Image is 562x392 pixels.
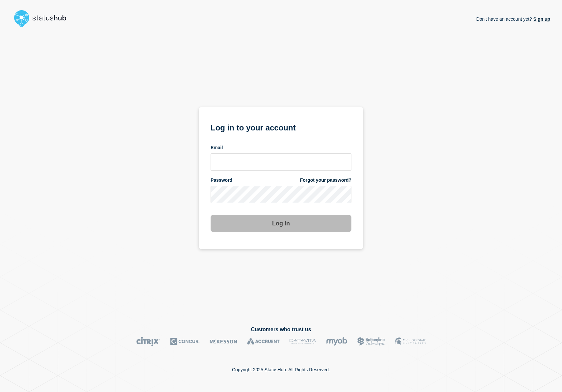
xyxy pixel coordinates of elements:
[247,337,280,346] img: Accruent logo
[12,8,74,29] img: StatusHub logo
[300,177,351,183] a: Forgot your password?
[211,121,351,133] h1: Log in to your account
[211,177,232,183] span: Password
[12,327,550,333] h2: Customers who trust us
[211,145,223,151] span: Email
[232,367,330,372] p: Copyright 2025 StatusHub. All Rights Reserved.
[290,337,316,346] img: DataVita logo
[210,337,237,346] img: McKesson logo
[532,16,550,22] a: Sign up
[326,337,347,346] img: myob logo
[357,337,385,346] img: Bottomline logo
[211,215,351,232] button: Log in
[211,186,351,203] input: password input
[211,153,351,171] input: email input
[395,337,426,346] img: MSU logo
[136,337,160,346] img: Citrix logo
[170,337,200,346] img: Concur logo
[476,11,550,27] p: Don't have an account yet?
